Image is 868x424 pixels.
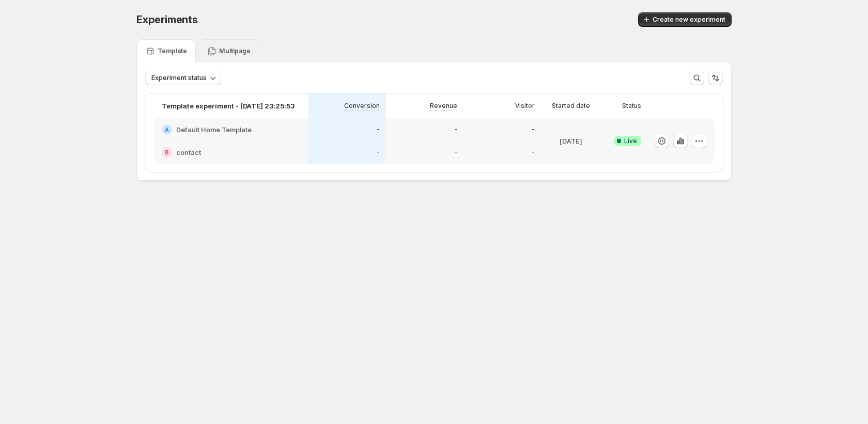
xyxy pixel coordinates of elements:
p: - [454,125,457,134]
p: Multipage [219,47,251,55]
button: Create new experiment [638,12,732,27]
span: Create new experiment [653,15,725,24]
button: Experiment status [145,71,221,85]
h2: contact [176,147,201,158]
span: Live [624,137,637,145]
p: - [454,148,457,156]
p: Conversion [344,102,380,110]
p: - [532,125,535,134]
p: Status [622,102,641,110]
p: - [377,148,380,156]
h2: Default Home Template [176,124,252,135]
p: - [532,148,535,156]
h2: B [165,149,169,155]
p: Revenue [430,102,457,110]
p: Template [158,47,187,55]
button: Sort the results [708,71,723,85]
span: Experiments [136,13,198,26]
p: Visitor [515,102,535,110]
p: Template experiment - [DATE] 23:25:53 [162,101,295,111]
p: Started date [552,102,590,110]
span: Experiment status [151,74,207,82]
p: - [377,125,380,134]
p: [DATE] [560,136,582,146]
h2: A [165,127,169,133]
